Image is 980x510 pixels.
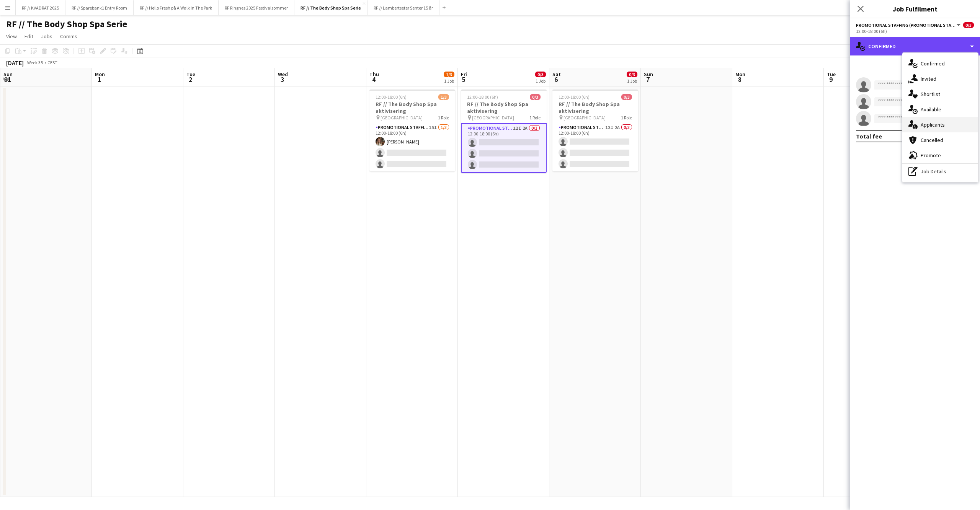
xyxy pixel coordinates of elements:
[25,60,44,65] span: Week 35
[826,75,836,84] span: 9
[38,31,56,41] a: Jobs
[60,33,77,40] span: Comms
[186,71,195,78] span: Tue
[95,71,105,78] span: Mon
[827,71,836,78] span: Tue
[902,102,978,117] div: Available
[552,101,638,114] h3: RF // The Body Shop Spa aktivisering
[551,75,561,84] span: 6
[902,164,978,179] div: Job Details
[438,94,449,100] span: 1/3
[376,94,407,100] span: 12:00-18:00 (6h)
[963,22,974,28] span: 0/3
[850,37,980,55] div: Confirmed
[461,101,547,114] h3: RF // The Body Shop Spa aktivisering
[735,71,745,78] span: Mon
[438,115,449,121] span: 1 Role
[94,75,105,84] span: 1
[3,31,20,41] a: View
[627,78,637,84] div: 1 Job
[552,90,638,171] app-job-card: 12:00-18:00 (6h)0/3RF // The Body Shop Spa aktivisering [GEOGRAPHIC_DATA]1 RolePromotional Staffi...
[381,115,423,121] span: [GEOGRAPHIC_DATA]
[552,123,638,171] app-card-role: Promotional Staffing (Promotional Staff)13I2A0/312:00-18:00 (6h)
[644,71,653,78] span: Sun
[16,0,65,15] button: RF // KVADRAT 2025
[21,31,36,41] a: Edit
[850,4,980,14] h3: Job Fulfilment
[460,75,467,84] span: 5
[530,94,541,100] span: 0/3
[24,33,33,40] span: Edit
[856,132,882,140] div: Total fee
[902,56,978,71] div: Confirmed
[57,31,80,41] a: Comms
[278,71,288,78] span: Wed
[219,0,294,15] button: RF Ringnes 2025 Festivalsommer
[6,59,24,67] div: [DATE]
[467,94,498,100] span: 12:00-18:00 (6h)
[536,78,546,84] div: 1 Job
[535,72,546,77] span: 0/3
[277,75,288,84] span: 3
[621,94,632,100] span: 0/3
[444,78,454,84] div: 1 Job
[559,94,590,100] span: 12:00-18:00 (6h)
[369,90,455,171] app-job-card: 12:00-18:00 (6h)1/3RF // The Body Shop Spa aktivisering [GEOGRAPHIC_DATA]1 RolePromotional Staffi...
[472,115,514,121] span: [GEOGRAPHIC_DATA]
[529,115,541,121] span: 1 Role
[734,75,745,84] span: 8
[65,0,134,15] button: RF // Sparebank1 Entry Room
[369,101,455,114] h3: RF // The Body Shop Spa aktivisering
[461,123,547,173] app-card-role: Promotional Staffing (Promotional Staff)12I2A0/312:00-18:00 (6h)
[856,28,974,34] div: 12:00-18:00 (6h)
[461,90,547,173] app-job-card: 12:00-18:00 (6h)0/3RF // The Body Shop Spa aktivisering [GEOGRAPHIC_DATA]1 RolePromotional Staffi...
[185,75,195,84] span: 2
[902,86,978,102] div: Shortlist
[6,18,127,30] h1: RF // The Body Shop Spa Serie
[6,33,17,40] span: View
[902,117,978,132] div: Applicants
[461,71,467,78] span: Fri
[134,0,219,15] button: RF // Hello Fresh på A Walk In The Park
[367,0,439,15] button: RF // Lambertseter Senter 15 år
[2,75,13,84] span: 31
[627,72,637,77] span: 0/3
[621,115,632,121] span: 1 Role
[552,71,561,78] span: Sat
[41,33,52,40] span: Jobs
[369,123,455,171] app-card-role: Promotional Staffing (Promotional Staff)15I1/312:00-18:00 (6h)[PERSON_NAME]
[3,71,13,78] span: Sun
[369,71,379,78] span: Thu
[902,132,978,148] div: Cancelled
[856,22,955,28] span: Promotional Staffing (Promotional Staff)
[368,75,379,84] span: 4
[47,60,57,65] div: CEST
[856,22,962,28] button: Promotional Staffing (Promotional Staff)
[294,0,367,15] button: RF // The Body Shop Spa Serie
[643,75,653,84] span: 7
[902,71,978,86] div: Invited
[444,72,454,77] span: 1/3
[563,115,606,121] span: [GEOGRAPHIC_DATA]
[902,148,978,163] div: Promote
